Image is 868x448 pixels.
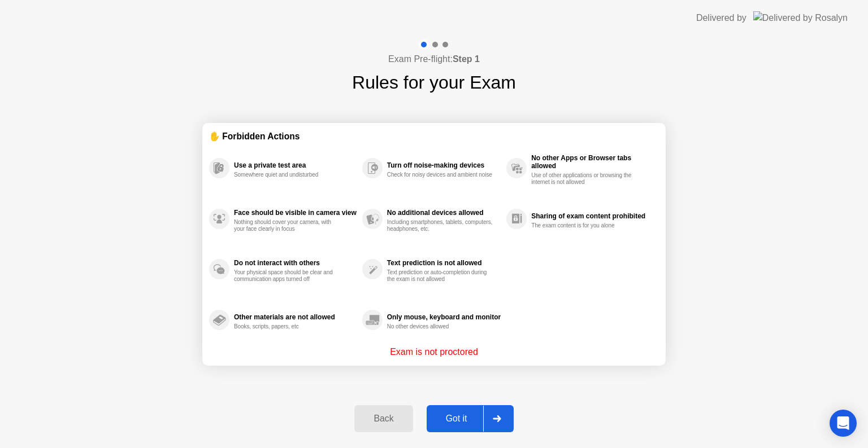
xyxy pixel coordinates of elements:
div: Somewhere quiet and undisturbed [234,172,341,178]
div: Text prediction is not allowed [387,259,501,267]
button: Back [354,405,413,432]
div: No other devices allowed [387,323,494,330]
div: Back [358,414,409,424]
div: Turn off noise-making devices [387,161,501,169]
h1: Rules for your Exam [352,69,516,96]
div: Nothing should cover your camera, with your face clearly in focus [234,219,341,232]
div: Books, scripts, papers, etc [234,323,341,330]
h4: Exam Pre-flight: [388,52,480,66]
b: Step 1 [453,54,480,64]
div: Only mouse, keyboard and monitor [387,313,501,321]
p: Exam is not proctored [390,345,478,359]
div: Got it [430,414,483,424]
div: The exam content is for you alone [531,222,638,229]
div: Other materials are not allowed [234,313,357,321]
div: Sharing of exam content prohibited [531,212,653,220]
div: Use a private test area [234,161,357,169]
div: No other Apps or Browser tabs allowed [531,154,653,170]
div: Do not interact with others [234,259,357,267]
div: Your physical space should be clear and communication apps turned off [234,269,341,283]
div: Including smartphones, tablets, computers, headphones, etc. [387,219,494,232]
div: Check for noisy devices and ambient noise [387,172,494,178]
div: Face should be visible in camera view [234,209,357,217]
img: Delivered by Rosalyn [753,11,848,24]
div: ✋ Forbidden Actions [209,130,659,143]
div: Open Intercom Messenger [830,410,857,437]
div: No additional devices allowed [387,209,501,217]
div: Use of other applications or browsing the internet is not allowed [531,172,638,186]
div: Delivered by [696,11,747,25]
div: Text prediction or auto-completion during the exam is not allowed [387,269,494,283]
button: Got it [427,405,514,432]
